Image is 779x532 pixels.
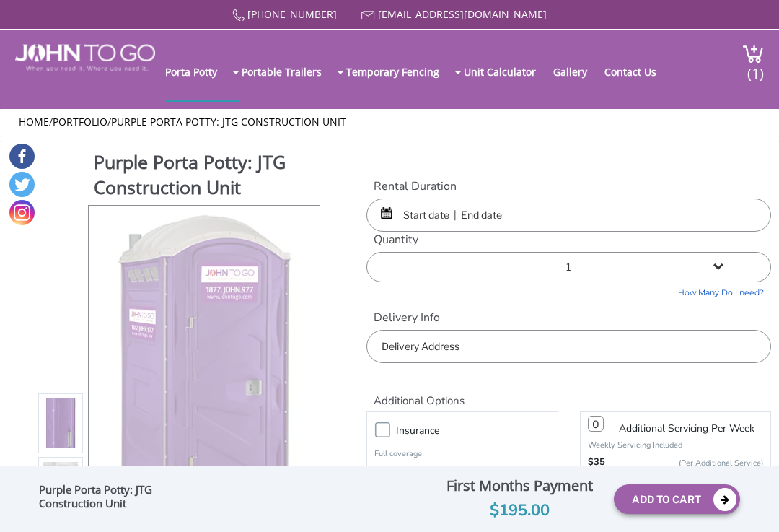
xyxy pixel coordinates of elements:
img: Call [232,9,245,22]
h3: Insurance [396,422,564,440]
a: Unit Calculator [464,43,550,100]
div: First Months Payment [436,474,603,498]
h3: Additional Servicing Per Week [619,424,754,434]
button: Live Chat [721,474,779,532]
a: Temporary Fencing [346,43,454,100]
a: Portable Trailers [242,43,336,100]
a: How Many Do I need? [366,282,771,299]
p: (Per Additional Service) [605,458,763,468]
a: Contact Us [604,43,671,100]
label: Delivery Info [366,310,771,326]
div: $195.00 [436,498,603,523]
ul: / / [19,115,761,129]
img: cart a [742,44,764,64]
a: Porta Potty [165,43,232,100]
img: Mail [361,11,375,20]
a: Facebook [9,144,35,169]
input: 0 [588,416,604,432]
a: [EMAIL_ADDRESS][DOMAIN_NAME] [378,7,547,21]
a: Gallery [553,43,602,100]
strong: $35 [588,455,605,470]
img: JOHN to go [15,44,154,71]
p: (per unit) [424,465,464,479]
a: Portfolio [53,115,107,128]
h2: Additional Options [366,378,771,409]
h1: Purple Porta Potty: JTG Construction Unit [94,149,321,204]
p: Weekly Servicing Included [588,440,763,450]
a: Twitter [9,172,35,197]
input: Start date | End date [366,199,771,232]
button: Add To Cart [614,484,740,514]
a: [PHONE_NUMBER] [247,7,337,21]
p: Full coverage [374,447,550,461]
a: Home [19,115,49,128]
label: Quantity [366,232,771,248]
label: Rental Duration [366,178,771,195]
a: Instagram [9,200,35,225]
span: (1) [747,52,764,83]
a: Purple Porta Potty: JTG Construction Unit [111,115,346,128]
strong: $12.50 [374,465,405,479]
input: Delivery Address [366,330,771,363]
div: /mo [374,465,550,479]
